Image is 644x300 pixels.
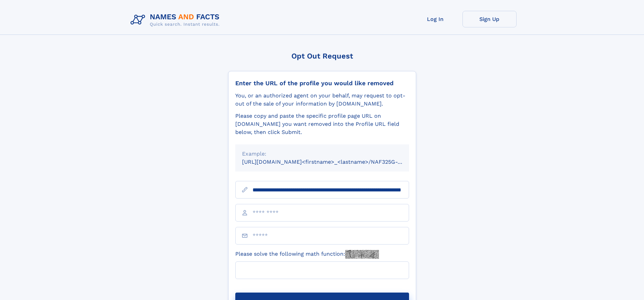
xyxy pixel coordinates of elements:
[462,11,517,27] a: Sign Up
[228,52,416,60] div: Opt Out Request
[128,11,225,29] img: Logo Names and Facts
[235,79,409,87] div: Enter the URL of the profile you would like removed
[235,112,409,136] div: Please copy and paste the specific profile page URL on [DOMAIN_NAME] you want removed into the Pr...
[408,11,462,27] a: Log In
[235,92,409,108] div: You, or an authorized agent on your behalf, may request to opt-out of the sale of your informatio...
[235,250,379,259] label: Please solve the following math function:
[242,159,422,165] small: [URL][DOMAIN_NAME]<firstname>_<lastname>/NAF325G-xxxxxxxx
[242,150,402,158] div: Example:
